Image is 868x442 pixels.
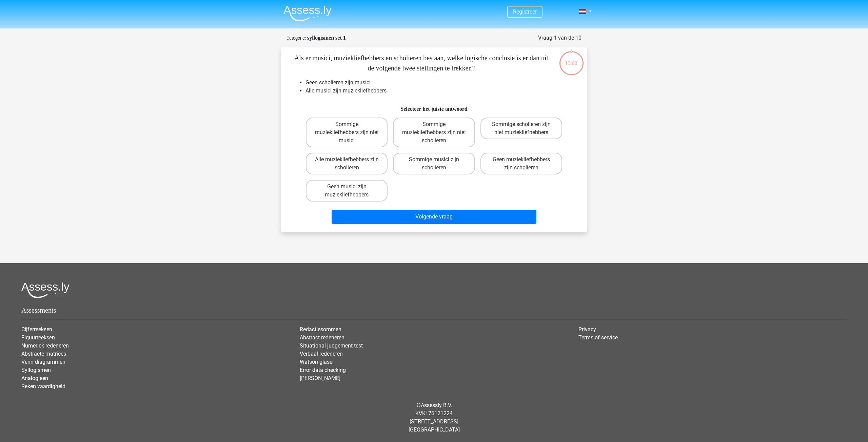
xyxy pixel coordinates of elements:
li: Alle musici zijn muziekliefhebbers [305,87,576,95]
a: Venn diagrammen [21,359,65,365]
div: © KVK: 76121224 [STREET_ADDRESS] [GEOGRAPHIC_DATA] [16,396,852,439]
p: Als er musici, muziekliefhebbers en scholieren bestaan, welke logische conclusie is er dan uit de... [292,53,551,73]
label: Sommige muziekliefhebbers zijn niet musici [306,118,388,147]
img: Assessly [283,5,332,21]
h5: Assessments [21,306,847,314]
li: Geen scholieren zijn musici [305,79,576,87]
a: Assessly B.V. [421,402,452,408]
strong: syllogismen set 1 [307,35,346,41]
a: Watson glaser [300,359,334,365]
label: Geen musici zijn muziekliefhebbers [306,180,388,202]
div: 10:00 [559,50,584,67]
a: Verbaal redeneren [300,351,343,357]
a: Privacy [578,326,596,333]
label: Sommige scholieren zijn niet muziekliefhebbers [480,118,562,139]
label: Sommige musici zijn scholieren [393,153,475,174]
a: Cijferreeksen [21,326,52,333]
a: Syllogismen [21,367,51,373]
a: Figuurreeksen [21,334,55,341]
a: Abstract redeneren [300,334,344,341]
a: Redactiesommen [300,326,341,333]
a: Reken vaardigheid [21,383,65,390]
label: Alle muziekliefhebbers zijn scholieren [306,153,388,174]
a: Terms of service [578,334,618,341]
a: [PERSON_NAME] [300,375,340,381]
a: Registreer [513,8,537,15]
div: Vraag 1 van de 10 [538,34,581,42]
label: Geen muziekliefhebbers zijn scholieren [480,153,562,174]
label: Sommige muziekliefhebbers zijn niet scholieren [393,118,475,147]
img: Assessly logo [21,282,70,298]
a: Abstracte matrices [21,351,66,357]
small: Categorie: [287,36,306,41]
button: Volgende vraag [332,210,537,224]
a: Situational judgement test [300,342,363,349]
a: Numeriek redeneren [21,342,69,349]
h6: Selecteer het juiste antwoord [292,100,576,112]
a: Analogieen [21,375,48,381]
a: Error data checking [300,367,346,373]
